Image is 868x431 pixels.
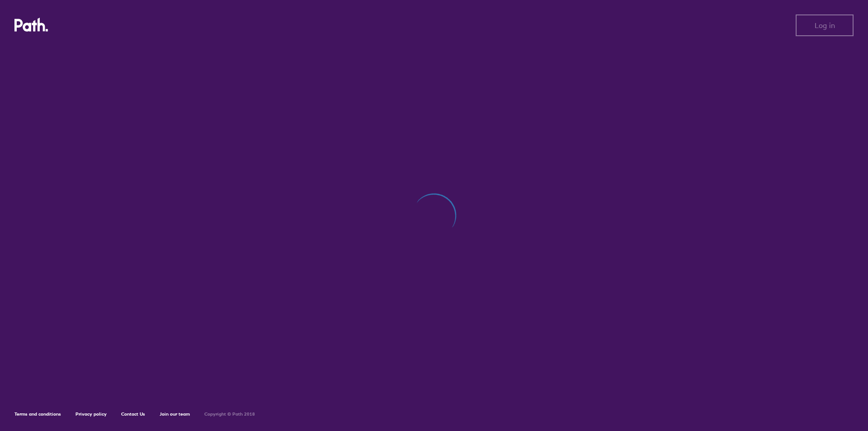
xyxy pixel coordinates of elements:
[160,411,190,417] a: Join our team
[204,412,255,417] h6: Copyright © Path 2018
[121,411,145,417] a: Contact Us
[815,21,835,29] span: Log in
[796,14,854,36] button: Log in
[14,411,61,417] a: Terms and conditions
[75,411,107,417] a: Privacy policy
